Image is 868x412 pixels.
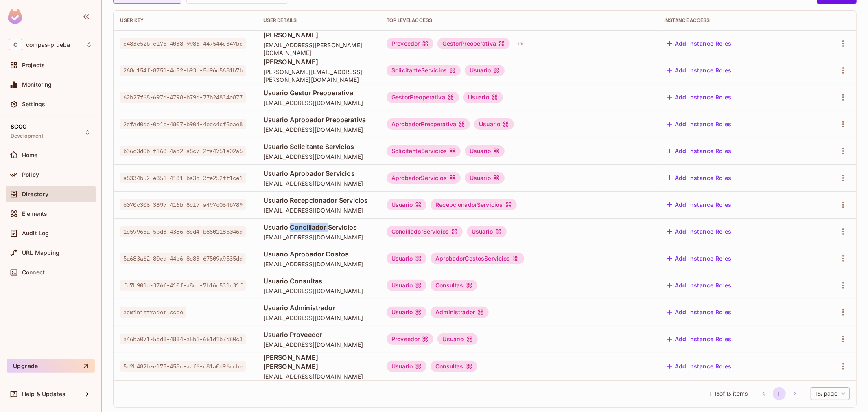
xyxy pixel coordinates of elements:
span: Monitoring [22,81,52,88]
div: AprobadorCostosServicios [431,253,524,264]
div: GestorPreoperativa [387,92,459,103]
span: e483e52b-e175-4038-9986-447544c347bc [120,38,246,49]
span: a8334b52-e851-4181-ba3b-3fe252ff1ce1 [120,173,246,183]
span: Help & Updates [22,391,66,397]
span: [PERSON_NAME][EMAIL_ADDRESS][PERSON_NAME][DOMAIN_NAME] [263,68,374,83]
button: Add Instance Roles [664,360,735,373]
span: [EMAIL_ADDRESS][DOMAIN_NAME] [263,153,374,160]
span: Usuario Aprobador Costos [263,250,374,259]
div: Proveedor [387,333,433,345]
div: AprobadorServicios [387,172,461,184]
div: AprobadorPreoperativa [387,118,470,130]
span: [EMAIL_ADDRESS][DOMAIN_NAME] [263,287,374,295]
span: [EMAIL_ADDRESS][DOMAIN_NAME] [263,314,374,322]
span: SCCO [11,123,27,130]
div: Usuario [474,118,514,130]
span: 1 - 13 of 13 items [709,389,748,398]
span: 5a683a62-80ed-44b6-8d83-67509a9535dd [120,253,246,264]
div: Consultas [431,280,477,291]
div: SolicitanteServicios [387,145,461,157]
button: Add Instance Roles [664,225,735,238]
button: Upgrade [7,359,95,373]
button: Add Instance Roles [664,198,735,211]
span: [PERSON_NAME] [263,31,374,39]
span: 5d2b482b-e175-458c-aaf6-c81a0d96ccbe [120,361,246,372]
span: b36c3d0b-f168-4ab2-a8c7-2fa4751a02a5 [120,146,246,156]
button: Add Instance Roles [664,145,735,158]
span: [EMAIL_ADDRESS][DOMAIN_NAME] [263,233,374,241]
span: Projects [22,62,45,68]
div: 15 / page [811,387,850,400]
div: Instance Access [664,17,803,24]
div: GestorPreoperativa [437,38,510,49]
span: Usuario Consultas [263,276,374,285]
span: Connect [22,269,45,276]
div: Usuario [387,361,426,372]
div: ConciliadorServicios [387,226,463,237]
span: a46ba071-5cd8-4884-a5b1-661d1b7d60c3 [120,334,246,344]
span: Policy [22,171,39,178]
span: 1d59965a-5bd3-4386-8ed4-b8501185046d [120,226,246,237]
span: fd7b901d-376f-410f-a8cb-7b16c531c31f [120,280,246,291]
span: Home [22,152,38,158]
button: Add Instance Roles [664,91,735,104]
span: 2dfad0dd-0e1c-4807-b904-4edc4cf5eae8 [120,119,246,129]
span: Usuario Proveedor [263,330,374,339]
button: Add Instance Roles [664,37,735,50]
span: URL Mapping [22,250,60,256]
div: Usuario [465,172,505,184]
span: administrador.scco [120,307,186,318]
span: Usuario Gestor Preoperativa [263,88,374,97]
div: RecepcionadorServicios [431,199,516,210]
button: Add Instance Roles [664,279,735,292]
span: Usuario Administrador [263,303,374,312]
div: Usuario [387,253,426,264]
button: Add Instance Roles [664,171,735,184]
div: Top Level Access [387,17,651,24]
div: Usuario [437,333,477,345]
span: [PERSON_NAME] [263,57,374,66]
button: Add Instance Roles [664,306,735,319]
div: User Details [263,17,374,24]
span: Settings [22,101,45,107]
span: Usuario Recepcionador Servicios [263,196,374,205]
div: Usuario [387,199,426,210]
span: 6070c306-3897-416b-8df7-a497c064b789 [120,199,246,210]
button: Add Instance Roles [664,64,735,77]
button: page 1 [773,387,786,400]
div: Proveedor [387,38,433,49]
nav: pagination navigation [756,387,802,400]
button: Add Instance Roles [664,333,735,346]
span: Usuario Aprobador Servicios [263,169,374,178]
span: Workspace: compas-prueba [26,42,70,48]
span: Usuario Aprobador Preoperativa [263,115,374,124]
div: Usuario [387,307,426,318]
span: Elements [22,210,47,217]
span: Directory [22,191,48,197]
div: Usuario [387,280,426,291]
span: Development [11,133,44,139]
span: 268c154f-8751-4c52-b93e-5d96d5681b7b [120,65,246,76]
div: Consultas [431,361,477,372]
div: SolicitanteServicios [387,65,461,76]
span: [EMAIL_ADDRESS][DOMAIN_NAME] [263,373,374,380]
button: Add Instance Roles [664,252,735,265]
span: Usuario Solicitante Servicios [263,142,374,151]
span: [EMAIL_ADDRESS][DOMAIN_NAME] [263,260,374,268]
div: + 9 [514,37,527,50]
button: Add Instance Roles [664,118,735,131]
img: SReyMgAAAABJRU5ErkJggg== [8,9,22,24]
div: User Key [120,17,250,24]
span: 62b27f68-697d-4798-b79d-77b24834e877 [120,92,246,103]
span: Usuario Conciliador Servicios [263,223,374,232]
span: [EMAIL_ADDRESS][DOMAIN_NAME] [263,126,374,134]
div: Usuario [467,226,507,237]
span: [EMAIL_ADDRESS][PERSON_NAME][DOMAIN_NAME] [263,41,374,57]
span: Audit Log [22,230,49,237]
div: Administrador [431,307,489,318]
span: [EMAIL_ADDRESS][DOMAIN_NAME] [263,180,374,187]
div: Usuario [465,65,505,76]
div: Usuario [465,145,505,157]
span: C [9,39,22,50]
span: [EMAIL_ADDRESS][DOMAIN_NAME] [263,341,374,348]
